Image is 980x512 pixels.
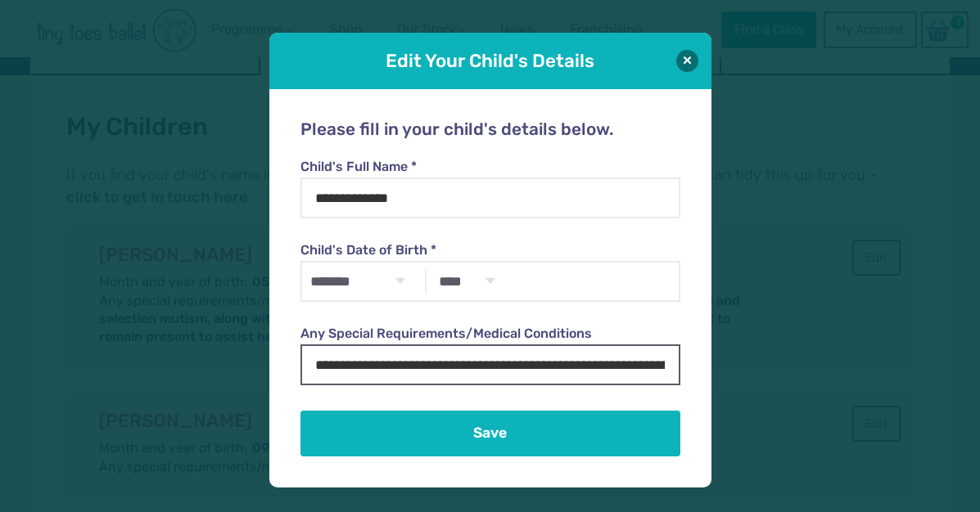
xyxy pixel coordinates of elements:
[300,325,680,343] label: Any Special Requirements/Medical Conditions
[300,158,680,176] label: Child's Full Name *
[300,241,680,259] label: Child's Date of Birth *
[300,411,680,456] button: Save
[315,48,666,74] h1: Edit Your Child's Details
[300,119,680,141] h2: Please fill in your child's details below.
